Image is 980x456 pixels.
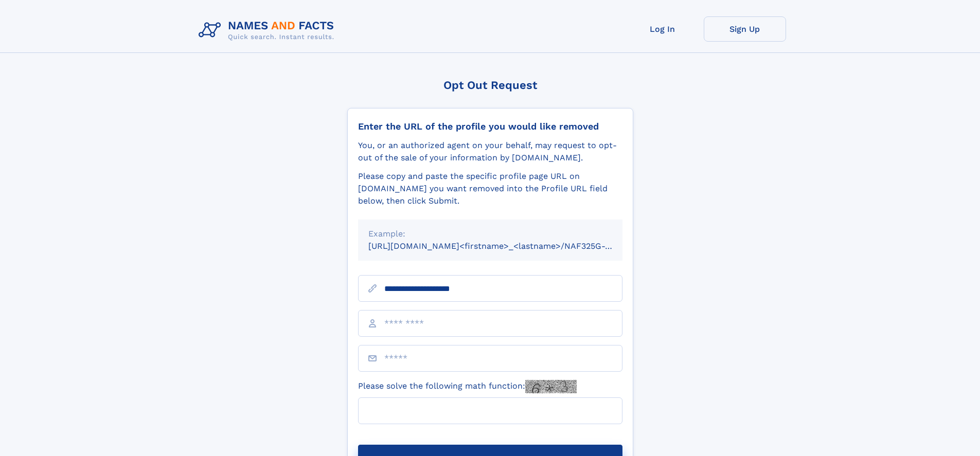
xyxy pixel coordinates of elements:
img: Logo Names and Facts [194,16,343,44]
a: Sign Up [704,16,786,42]
a: Log In [621,16,704,42]
div: Please copy and paste the specific profile page URL on [DOMAIN_NAME] you want removed into the Pr... [358,170,622,207]
div: Opt Out Request [347,79,633,92]
label: Please solve the following math function: [358,380,577,393]
div: You, or an authorized agent on your behalf, may request to opt-out of the sale of your informatio... [358,139,622,164]
div: Enter the URL of the profile you would like removed [358,121,622,132]
div: Example: [368,228,612,240]
small: [URL][DOMAIN_NAME]<firstname>_<lastname>/NAF325G-xxxxxxxx [368,241,642,251]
